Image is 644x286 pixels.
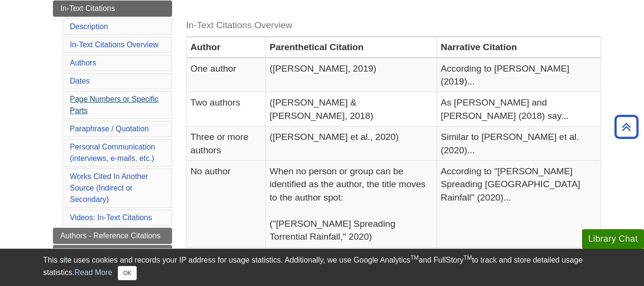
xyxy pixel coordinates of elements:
a: Paraphrase / Quotation [70,125,149,133]
td: When no person or group can be identified as the author, the title moves to the author spot: ("[P... [266,161,437,248]
a: Dates [70,77,90,85]
td: According to [PERSON_NAME][GEOGRAPHIC_DATA] (n.d.)... [437,247,601,282]
sup: TM [464,254,472,261]
button: Close [118,266,136,280]
td: ([PERSON_NAME][GEOGRAPHIC_DATA], n.d.) [266,247,437,282]
a: Videos: In-Text Citations [70,213,152,222]
sup: TM [410,254,419,261]
a: Read More [74,268,112,276]
th: Narrative Citation [437,37,601,58]
button: Library Chat [582,229,644,249]
td: ([PERSON_NAME] et al., 2020) [266,127,437,161]
a: In-Text Citations Overview [70,41,159,49]
a: Personal Communication(interviews, e-mails, etc.) [70,143,155,162]
td: ([PERSON_NAME] & [PERSON_NAME], 2018) [266,92,437,127]
td: Two authors [186,92,266,127]
td: Similar to [PERSON_NAME] et al. (2020)... [437,127,601,161]
a: In-Text Citations [53,0,172,17]
td: Three or more authors [186,127,266,161]
td: Group author [186,247,266,282]
a: Back to Top [611,120,642,133]
td: According to [PERSON_NAME] (2019)... [437,58,601,92]
td: One author [186,58,266,92]
div: This site uses cookies and records your IP address for usage statistics. Additionally, we use Goo... [43,254,601,280]
a: Description [70,22,108,31]
a: Page Numbers or Specific Parts [70,95,159,115]
td: No author [186,161,266,248]
td: As [PERSON_NAME] and [PERSON_NAME] (2018) say... [437,92,601,127]
td: ([PERSON_NAME], 2019) [266,58,437,92]
a: Authors - Reference Citations [53,228,172,244]
a: Works Cited In Another Source (Indirect or Secondary) [70,172,148,203]
th: Parenthetical Citation [266,37,437,58]
a: Authors [70,59,96,67]
td: According to "[PERSON_NAME] Spreading [GEOGRAPHIC_DATA] Rainfall" (2020)... [437,161,601,248]
caption: In-Text Citations Overview [186,15,601,36]
th: Author [186,37,266,58]
a: Dates - Reference Citations [53,245,172,261]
